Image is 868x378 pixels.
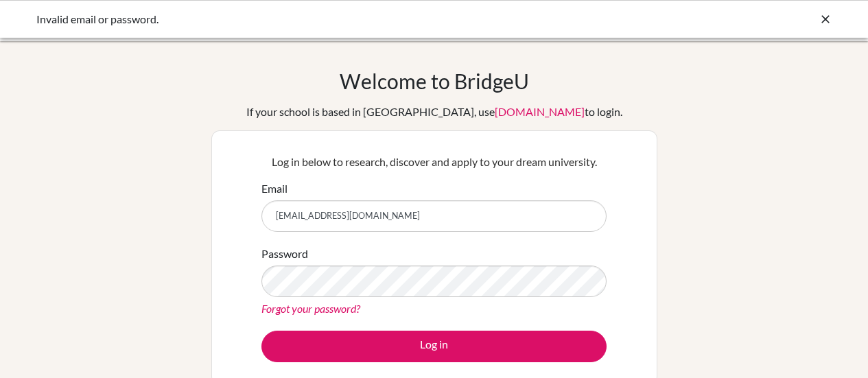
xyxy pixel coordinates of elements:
p: Log in below to research, discover and apply to your dream university. [261,154,607,170]
label: Password [261,246,308,262]
button: Log in [261,331,607,362]
div: Invalid email or password. [36,11,626,27]
label: Email [261,180,288,197]
a: Forgot your password? [261,302,360,315]
div: If your school is based in [GEOGRAPHIC_DATA], use to login. [246,104,622,120]
a: [DOMAIN_NAME] [495,105,585,118]
h1: Welcome to BridgeU [340,69,529,93]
